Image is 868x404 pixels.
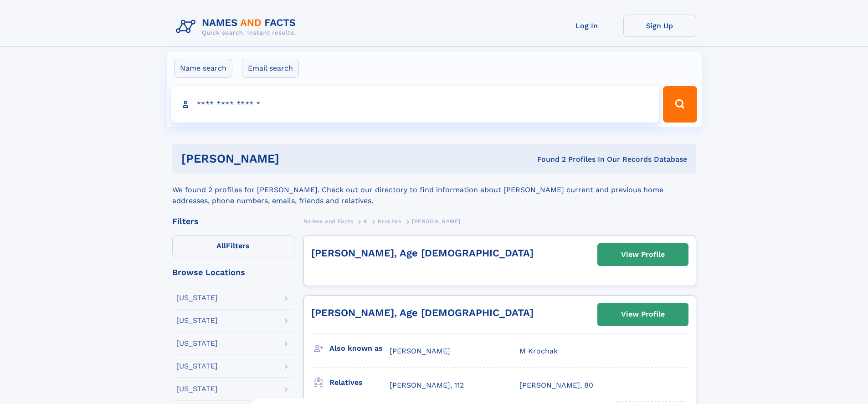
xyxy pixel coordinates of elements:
span: M Krochak [519,347,558,355]
div: [US_STATE] [176,317,218,324]
img: Logo Names and Facts [172,15,303,39]
button: Search Button [663,86,697,123]
span: K [364,218,368,225]
div: Filters [172,217,294,225]
input: search input [171,86,659,123]
a: View Profile [598,303,688,325]
h3: Also known as [329,341,390,356]
h3: Relatives [329,375,390,390]
label: Name search [174,59,232,78]
span: [PERSON_NAME] [412,218,461,225]
a: [PERSON_NAME], 112 [390,380,464,390]
a: K [364,215,368,227]
div: [US_STATE] [176,340,218,347]
span: Krochak [378,218,401,225]
div: [US_STATE] [176,385,218,393]
a: [PERSON_NAME], 80 [519,380,593,390]
a: Log In [550,15,623,37]
a: Krochak [378,215,401,227]
div: Browse Locations [172,268,294,276]
a: View Profile [598,244,688,266]
label: Email search [242,59,299,78]
span: All [216,241,226,250]
span: [PERSON_NAME] [390,347,450,355]
div: View Profile [621,304,665,325]
label: Filters [172,235,294,257]
div: [US_STATE] [176,294,218,302]
div: View Profile [621,244,665,265]
div: [US_STATE] [176,363,218,370]
div: We found 2 profiles for [PERSON_NAME]. Check out our directory to find information about [PERSON_... [172,174,696,206]
a: Sign Up [623,15,696,37]
a: Names and Facts [303,215,354,227]
a: [PERSON_NAME], Age [DEMOGRAPHIC_DATA] [311,307,534,318]
div: Found 2 Profiles In Our Records Database [408,154,687,164]
h1: [PERSON_NAME] [181,153,408,164]
a: [PERSON_NAME], Age [DEMOGRAPHIC_DATA] [311,247,534,259]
